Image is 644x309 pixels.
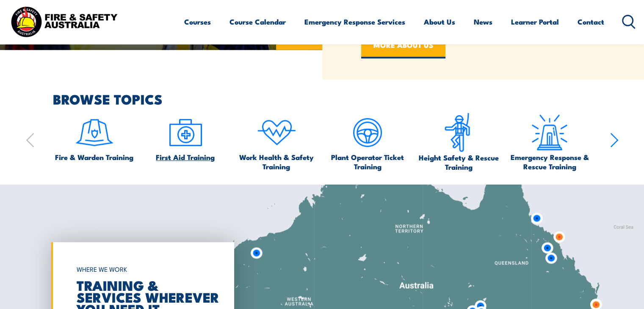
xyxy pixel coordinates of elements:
a: MORE ABOUT US [361,33,445,58]
a: Height Safety & Rescue Training [417,113,500,171]
a: First Aid Training [156,113,215,162]
a: News [474,11,492,33]
img: icon-1 [75,113,114,152]
img: icon-5 [348,113,387,152]
span: First Aid Training [156,152,215,162]
a: Work Health & Safety Training [235,113,318,171]
a: Emergency Response Services [304,11,405,33]
img: icon-4 [257,113,296,152]
h6: WHERE WE WORK [77,262,205,277]
a: Emergency Response & Rescue Training [508,113,591,171]
a: Courses [184,11,211,33]
span: Emergency Response & Rescue Training [508,152,591,171]
span: Height Safety & Rescue Training [417,153,500,171]
h2: BROWSE TOPICS [53,93,619,105]
img: icon-6 [439,113,478,153]
a: About Us [424,11,455,33]
a: Fire & Warden Training [55,113,133,162]
img: Emergency Response Icon [530,113,569,152]
a: Course Calendar [229,11,286,33]
span: Fire & Warden Training [55,152,133,162]
img: icon-2 [166,113,205,152]
span: Work Health & Safety Training [235,152,318,171]
a: Plant Operator Ticket Training [326,113,409,171]
span: Plant Operator Ticket Training [326,152,409,171]
a: Contact [578,11,604,33]
a: Learner Portal [511,11,559,33]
